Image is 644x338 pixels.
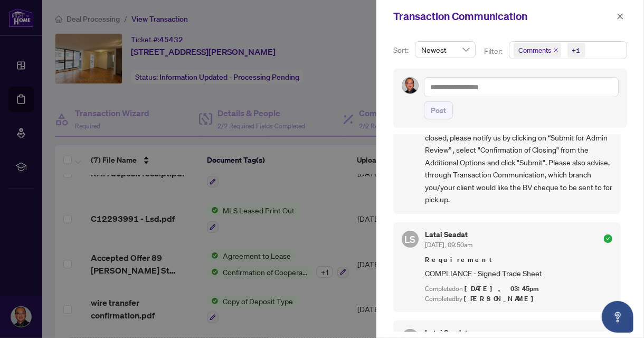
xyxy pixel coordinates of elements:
[405,232,416,247] span: LS
[393,44,411,56] p: Sort:
[425,284,612,294] div: Completed on
[484,45,504,57] p: Filter:
[425,231,472,238] h5: Latai Seadat
[393,8,613,24] div: Transaction Communication
[572,45,581,55] div: +1
[425,119,612,206] span: Confirmation of Closing - when the deal has successfully closed, please notify us by clicking on ...
[465,284,541,293] span: [DATE], 03:45pm
[464,294,539,303] span: [PERSON_NAME]
[514,43,561,58] span: Comments
[425,294,612,304] div: Completed by
[617,13,624,20] span: close
[553,48,558,53] span: close
[425,329,472,336] h5: Latai Seadat
[604,234,612,243] span: check-circle
[421,42,469,58] span: Newest
[518,45,551,55] span: Comments
[425,267,612,279] span: COMPLIANCE - Signed Trade Sheet
[402,78,418,93] img: Profile Icon
[424,101,453,119] button: Post
[602,301,633,333] button: Open asap
[425,255,612,265] span: Requirement
[425,241,472,249] span: [DATE], 09:50am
